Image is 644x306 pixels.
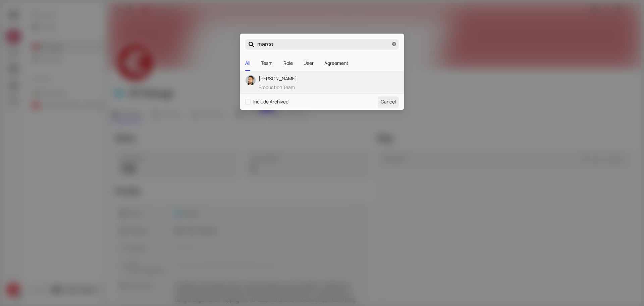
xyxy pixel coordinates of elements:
div: Marco Favaro [240,71,404,93]
span: Production Team [259,84,297,91]
span: close-circle [392,41,396,48]
button: Cancel [378,96,399,107]
input: Search... [257,39,393,50]
div: Agreement [324,59,348,67]
span: [PERSON_NAME] [259,75,297,82]
div: User [304,59,314,67]
span: close-circle [392,42,396,46]
div: Role [283,59,293,67]
span: Cancel [381,98,396,105]
div: Team [261,59,273,67]
img: nzmCPVOw62.jpeg [246,75,256,85]
span: Include Archived [251,98,291,105]
div: All [245,59,250,67]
